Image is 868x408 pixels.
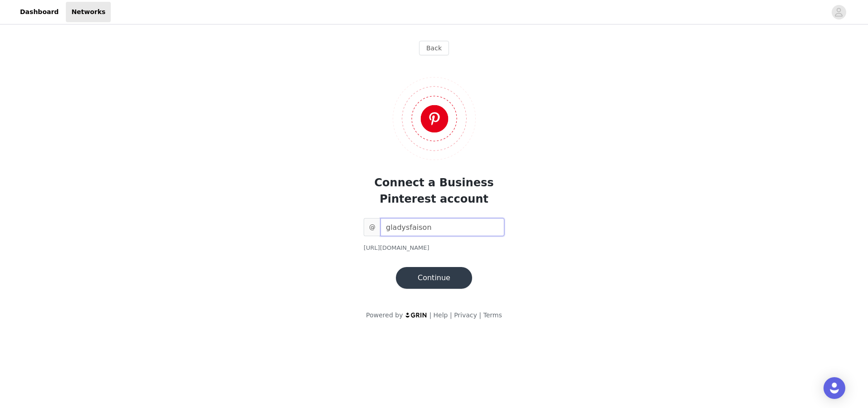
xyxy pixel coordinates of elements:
[396,267,472,289] button: Continue
[366,311,403,319] span: Powered by
[364,218,380,236] span: @
[375,176,494,205] span: Connect a Business Pinterest account
[393,77,476,160] img: Logo
[454,311,477,319] a: Privacy
[429,311,432,319] span: |
[15,2,64,22] a: Dashboard
[364,243,504,253] div: [URL][DOMAIN_NAME]
[450,311,452,319] span: |
[66,2,111,22] a: Networks
[380,218,504,236] input: Enter your Pinterest @username
[434,311,448,319] a: Help
[479,311,481,319] span: |
[834,5,843,19] div: avatar
[405,312,428,318] img: logo
[419,41,449,55] button: Back
[824,377,845,399] div: Open Intercom Messenger
[483,311,502,319] a: Terms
